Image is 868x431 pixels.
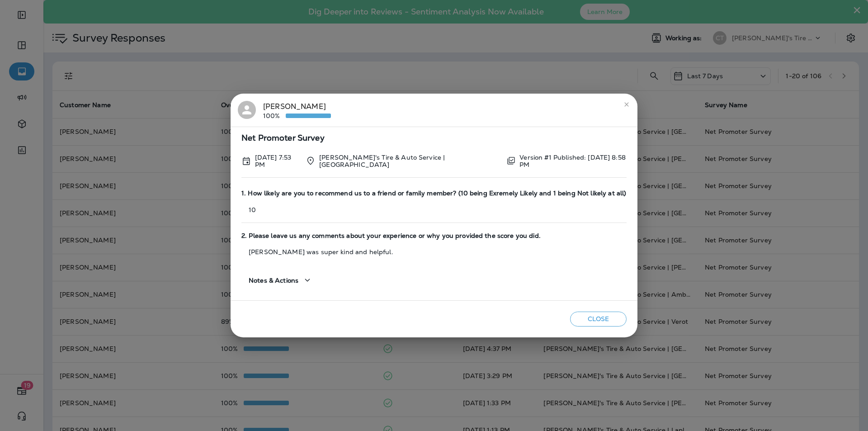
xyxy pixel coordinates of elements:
[519,154,627,168] p: Version #1 Published: [DATE] 8:58 PM
[619,97,634,112] button: close
[241,248,627,256] p: [PERSON_NAME] was super kind and helpful.
[249,277,298,284] span: Notes & Actions
[263,101,331,120] div: [PERSON_NAME]
[241,232,627,240] span: 2. Please leave us any comments about your experience or why you provided the score you did.
[570,312,627,327] button: Close
[263,112,286,119] p: 100%
[255,154,299,168] p: Sep 25, 2025 7:53 PM
[241,267,320,293] button: Notes & Actions
[319,154,499,168] p: [PERSON_NAME]'s Tire & Auto Service | [GEOGRAPHIC_DATA]
[241,134,627,142] span: Net Promoter Survey
[241,189,627,197] span: 1. How likely are you to recommend us to a friend or family member? (10 being Exremely Likely and...
[241,206,627,213] p: 10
